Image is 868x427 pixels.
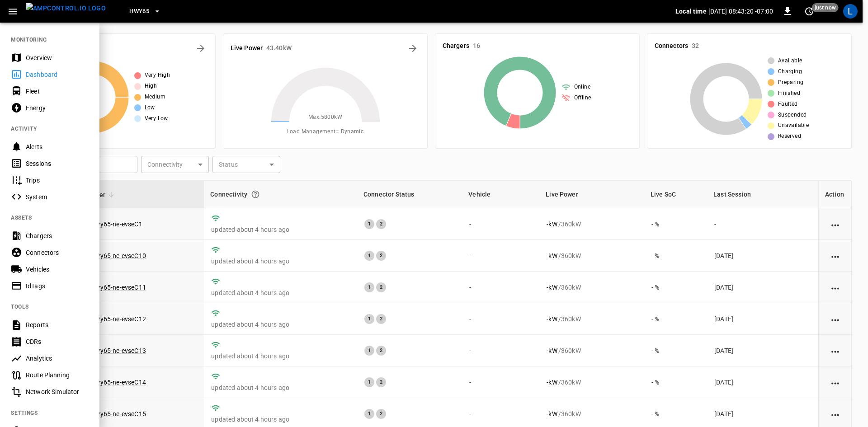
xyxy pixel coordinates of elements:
div: Trips [26,176,89,185]
div: Sessions [26,159,89,168]
button: set refresh interval [802,4,816,19]
div: CDRs [26,337,89,346]
div: Fleet [26,87,89,96]
div: Alerts [26,142,89,151]
div: Chargers [26,231,89,240]
span: just now [812,3,839,12]
img: ampcontrol.io logo [26,3,106,14]
div: Network Simulator [26,387,89,396]
span: HWY65 [129,6,149,17]
div: System [26,192,89,202]
p: Local time [675,7,707,16]
div: Reports [26,320,89,329]
div: Connectors [26,248,89,257]
div: Overview [26,53,89,62]
div: Vehicles [26,265,89,274]
div: Analytics [26,354,89,363]
div: Route Planning [26,371,89,380]
div: IdTags [26,282,89,291]
p: [DATE] 08:43:20 -07:00 [708,7,773,16]
div: profile-icon [843,4,858,19]
div: Dashboard [26,70,89,79]
div: Energy [26,103,89,113]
